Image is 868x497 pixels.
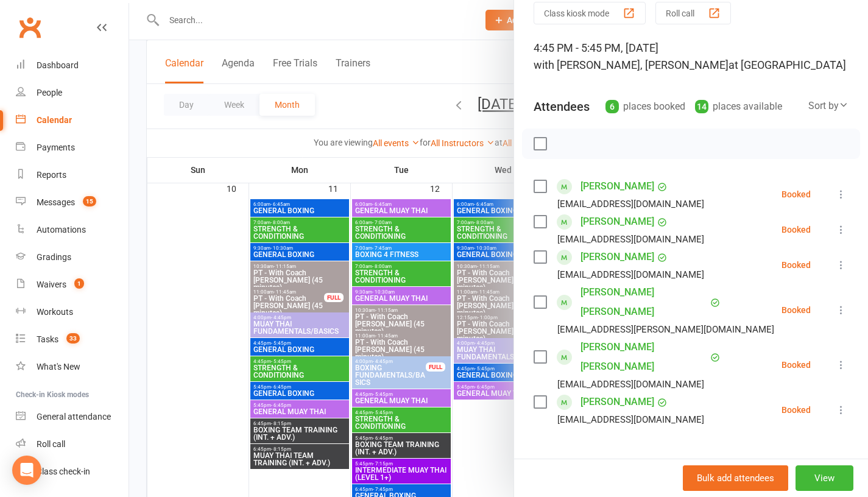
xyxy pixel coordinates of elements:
a: People [16,79,129,107]
div: Messages [37,197,75,207]
div: Booked [782,306,811,314]
div: Sort by [808,98,849,114]
div: 14 [695,100,708,113]
div: People [37,88,62,97]
div: [EMAIL_ADDRESS][DOMAIN_NAME] [557,196,704,212]
div: [EMAIL_ADDRESS][DOMAIN_NAME] [557,412,704,428]
div: 6 [605,100,619,113]
a: Workouts [16,298,129,326]
div: Workouts [37,307,73,317]
a: [PERSON_NAME] [580,212,654,231]
div: What's New [37,362,80,372]
a: [PERSON_NAME] [PERSON_NAME] [580,283,707,322]
span: with [PERSON_NAME], [PERSON_NAME] [534,58,729,71]
div: General attendance [37,412,111,421]
a: Dashboard [16,52,129,79]
div: Class check-in [37,467,90,476]
a: Roll call [16,431,129,458]
div: Waivers [37,280,66,289]
div: Dashboard [37,60,79,70]
span: 1 [74,278,84,289]
span: 33 [66,333,80,344]
div: Attendees [534,98,590,115]
div: Booked [782,361,811,369]
div: Calendar [37,115,72,125]
a: Reports [16,161,129,189]
span: 15 [83,196,96,206]
div: 4:45 PM - 5:45 PM, [DATE] [534,40,849,74]
div: [EMAIL_ADDRESS][PERSON_NAME][DOMAIN_NAME] [557,322,774,337]
a: [PERSON_NAME] [580,177,654,196]
div: [EMAIL_ADDRESS][DOMAIN_NAME] [557,376,704,392]
a: [PERSON_NAME] [PERSON_NAME] [580,337,707,376]
a: Payments [16,134,129,161]
button: Bulk add attendees [683,465,788,491]
a: [PERSON_NAME] [580,392,654,412]
button: Roll call [655,2,731,24]
div: Roll call [37,439,65,449]
a: Class kiosk mode [16,458,129,485]
a: Messages 15 [16,189,129,216]
a: Gradings [16,244,129,271]
a: Tasks 33 [16,326,129,353]
a: Clubworx [15,12,45,43]
a: General attendance kiosk mode [16,403,129,431]
span: at [GEOGRAPHIC_DATA] [729,58,846,71]
a: Calendar [16,107,129,134]
a: [PERSON_NAME] [580,247,654,267]
div: Booked [782,190,811,199]
div: Reports [37,170,66,180]
a: Waivers 1 [16,271,129,298]
div: Gradings [37,252,71,262]
div: Booked [782,261,811,269]
button: Class kiosk mode [534,2,646,24]
a: What's New [16,353,129,381]
div: places available [695,98,782,115]
div: [EMAIL_ADDRESS][DOMAIN_NAME] [557,231,704,247]
button: View [796,465,853,491]
div: places booked [605,98,685,115]
div: Booked [782,225,811,234]
div: Booked [782,406,811,414]
div: Automations [37,225,86,234]
div: [EMAIL_ADDRESS][DOMAIN_NAME] [557,267,704,283]
div: Tasks [37,334,58,344]
div: Payments [37,143,75,152]
div: Open Intercom Messenger [12,456,41,485]
a: Automations [16,216,129,244]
